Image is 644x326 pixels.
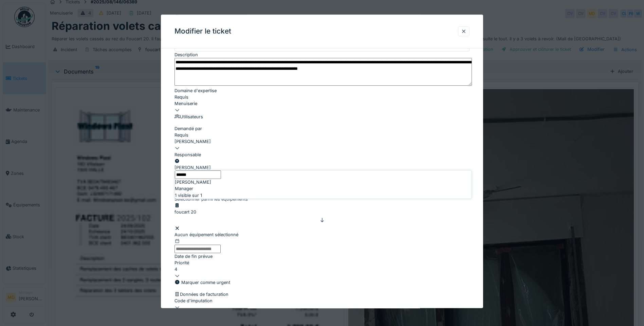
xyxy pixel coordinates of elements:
div: Marquer comme urgent [174,279,230,286]
div: 4 [174,266,470,272]
label: Domaine d'expertise [174,87,217,94]
label: Description [174,52,198,58]
div: Manager [175,185,472,192]
label: Code d'imputation [174,298,213,304]
h3: Modifier le ticket [174,27,231,36]
div: [PERSON_NAME] [174,164,470,171]
div: Utilisateurs [174,114,470,120]
div: Menuiserie [174,101,470,107]
label: Date de fin prévue [174,253,213,260]
div: Aucun équipement sélectionné [174,232,470,238]
span: [PERSON_NAME] [175,179,211,185]
label: Responsable [174,151,201,158]
div: Requis [174,132,470,138]
div: 1 visible sur 1 [175,192,472,199]
div: Données de facturation [174,291,470,298]
label: Demandé par [174,125,202,132]
label: Priorité [174,260,189,266]
div: Sélectionner parmi les équipements [174,189,248,202]
div: Requis [174,94,470,100]
div: foucart 20 [174,209,196,215]
div: [PERSON_NAME] [174,138,470,145]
